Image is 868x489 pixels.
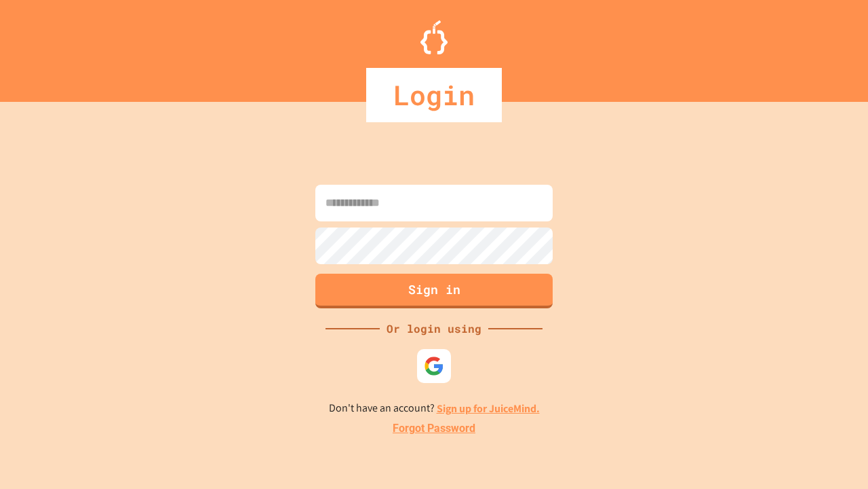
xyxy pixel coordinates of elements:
[811,435,854,475] iframe: chat widget
[366,68,502,122] div: Login
[437,401,540,416] a: Sign up for JuiceMind.
[424,356,444,376] img: google-icon.svg
[755,376,854,433] iframe: chat widget
[329,400,540,417] p: Don't have an account?
[380,321,488,337] div: Or login using
[393,420,475,437] a: Forgot Password
[420,20,448,54] img: Logo.svg
[315,274,553,308] button: Sign in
